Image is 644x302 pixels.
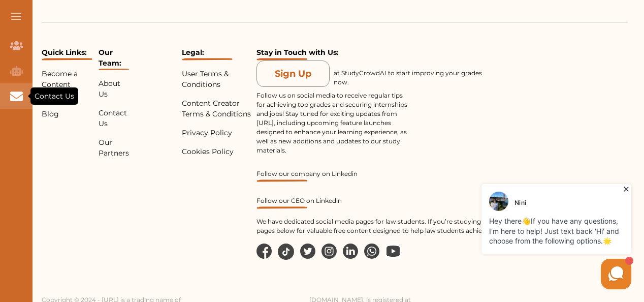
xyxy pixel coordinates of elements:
img: Under [42,58,92,61]
span: Contact Us [35,92,74,101]
img: Under [256,179,307,182]
p: Privacy Policy [182,128,252,138]
iframe: Reviews Badge Modern Widget [567,47,628,50]
p: We have dedicated social media pages for law students. If you’re studying law, follow us on the p... [256,217,563,235]
iframe: HelpCrunch [400,182,634,292]
p: Contact Us [99,108,129,129]
img: in [321,244,337,259]
p: Our Team: [99,47,129,70]
p: Blog [42,109,94,119]
img: wp [364,244,379,259]
p: Follow us on social media to receive regular tips for achieving top grades and securing internshi... [256,91,409,155]
button: Sign Up [256,61,330,87]
p: Our Partners [99,137,129,159]
p: Legal: [182,47,252,61]
p: Become a Content Creator [42,69,94,101]
p: Cookies Policy [182,146,252,157]
p: About Us [99,78,129,100]
img: Under [256,206,307,209]
a: [URL] [256,119,274,127]
img: li [343,244,358,259]
p: Content Creator Terms & Conditions [182,98,252,119]
img: Under [99,69,129,70]
img: Under [256,58,307,61]
p: Stay in Touch with Us: [256,47,563,61]
img: facebook [256,244,272,259]
a: Follow our CEO on Linkedin [256,197,563,209]
img: wp [385,244,401,259]
p: at StudyCrowdAI to start improving your grades now. [334,69,486,87]
p: User Terms & Conditions [182,69,252,90]
img: tw [300,244,315,259]
p: Quick Links: [42,47,94,61]
img: Under [182,58,233,61]
a: Follow our company on Linkedin [256,170,563,182]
